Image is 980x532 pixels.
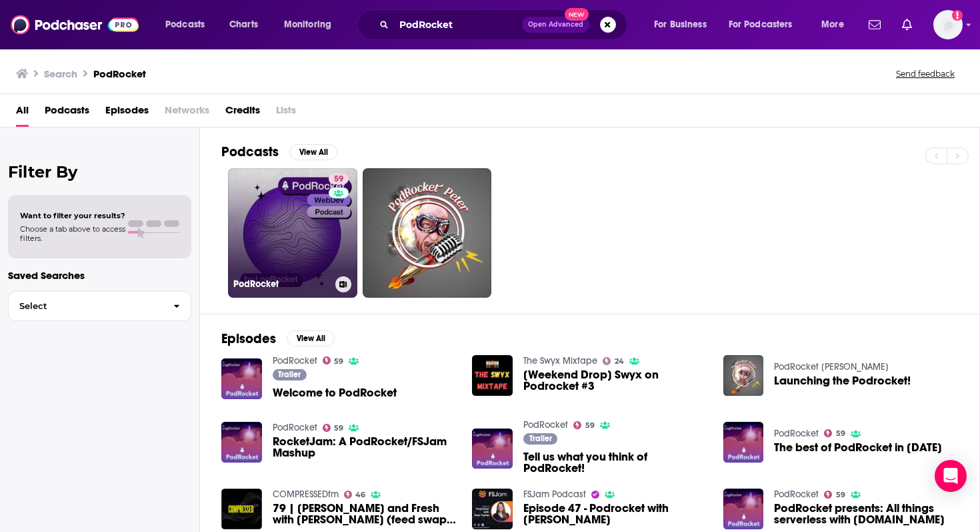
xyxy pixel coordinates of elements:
a: PodRocket [774,428,819,439]
img: Tell us what you think of PodRocket! [472,429,513,469]
span: Charts [229,15,258,34]
button: open menu [812,14,861,35]
img: 79 | Deno and Fresh with Luca Casonato (feed swap with Podrocket) [221,489,262,529]
a: Episode 47 - Podrocket with Kate Trahan [523,503,707,525]
button: open menu [645,14,723,35]
a: Welcome to PodRocket [273,387,397,398]
a: The best of PodRocket in 2023 [774,442,942,453]
img: Welcome to PodRocket [221,358,262,399]
a: 24 [603,357,624,365]
span: 79 | [PERSON_NAME] and Fresh with [PERSON_NAME] (feed swap with Podrocket) [273,503,457,525]
span: For Podcasters [729,15,793,34]
a: 59PodRocket [228,168,357,298]
h2: Podcasts [221,144,279,160]
img: Podchaser - Follow, Share and Rate Podcasts [11,12,139,37]
button: open menu [156,14,222,35]
a: PodRocket [774,489,819,500]
span: Logged in as biancagorospe [933,10,963,39]
a: [Weekend Drop] Swyx on Podrocket #3 [523,369,707,392]
span: 46 [355,492,365,498]
span: Episode 47 - Podrocket with [PERSON_NAME] [523,503,707,525]
span: 59 [334,358,343,364]
a: Podcasts [45,99,89,127]
span: Podcasts [165,15,205,34]
span: Episodes [105,99,149,127]
span: Lists [276,99,296,127]
button: Open AdvancedNew [522,17,589,33]
a: PodRocket [523,419,568,431]
a: 79 | Deno and Fresh with Luca Casonato (feed swap with Podrocket) [273,503,457,525]
button: open menu [720,14,812,35]
button: open menu [275,14,349,35]
span: Networks [165,99,209,127]
a: PodRocket [273,422,317,433]
a: 46 [344,491,366,499]
button: View All [289,144,337,160]
span: Trailer [529,435,552,443]
input: Search podcasts, credits, & more... [394,14,522,35]
a: The Swyx Mixtape [523,355,597,366]
a: Launching the Podrocket! [774,375,911,386]
a: 59 [573,421,595,429]
a: Credits [225,99,260,127]
a: RocketJam: A PodRocket/FSJam Mashup [273,436,457,459]
img: PodRocket presents: All things serverless with Compressed.fm [723,489,764,529]
button: Send feedback [892,68,959,79]
h3: PodRocket [233,278,330,290]
button: Show profile menu [933,10,963,39]
a: EpisodesView All [221,330,335,347]
a: Episode 47 - Podrocket with Kate Trahan [472,489,513,529]
a: COMPRESSEDfm [273,489,339,500]
button: Select [8,291,191,321]
img: [Weekend Drop] Swyx on Podrocket #3 [472,355,513,396]
span: 59 [836,431,845,437]
a: Tell us what you think of PodRocket! [523,451,707,474]
a: 59 [323,424,344,432]
span: More [821,15,844,34]
p: Saved Searches [8,269,191,282]
span: New [565,8,589,21]
a: PodRocket [273,355,317,366]
span: PodRocket presents: All things serverless with [DOMAIN_NAME] [774,503,958,525]
img: RocketJam: A PodRocket/FSJam Mashup [221,422,262,463]
a: 59 [329,174,349,184]
img: User Profile [933,10,963,39]
a: All [16,99,29,127]
span: Trailer [278,370,301,378]
h2: Filter By [8,162,191,182]
span: Open Advanced [528,21,583,28]
a: Launching the Podrocket! [723,355,764,396]
div: Open Intercom Messenger [935,460,967,492]
a: Charts [221,14,266,35]
span: 59 [585,423,595,429]
a: Show notifications dropdown [863,13,886,36]
h2: Episodes [221,330,276,347]
span: Choose a tab above to access filters. [20,224,125,243]
span: For Business [654,15,707,34]
a: FSJam Podcast [523,489,586,500]
a: 59 [323,356,344,364]
a: 59 [824,429,845,437]
img: The best of PodRocket in 2023 [723,422,764,463]
span: 59 [334,425,343,431]
h3: PodRocket [93,67,146,80]
a: Show notifications dropdown [897,13,917,36]
span: 59 [836,492,845,498]
span: Want to filter your results? [20,211,125,220]
a: PodRocket presents: All things serverless with Compressed.fm [774,503,958,525]
a: PodRocket Peter [774,361,889,372]
button: View All [287,330,335,346]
